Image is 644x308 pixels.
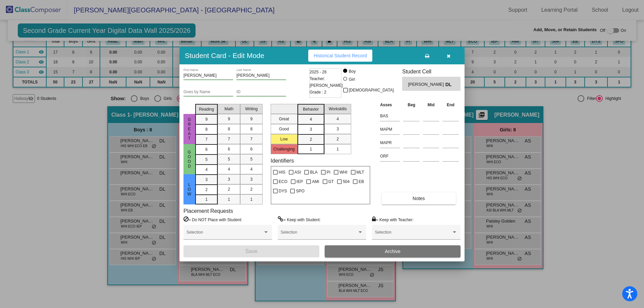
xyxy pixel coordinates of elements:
[278,216,321,223] label: = Keep with Student:
[378,101,401,109] th: Asses
[279,187,287,195] span: DYS
[380,111,400,121] input: assessment
[205,157,208,163] span: 5
[312,178,319,186] span: AMI
[408,81,445,88] span: [PERSON_NAME]
[349,86,394,94] span: [DEMOGRAPHIC_DATA]
[228,166,230,172] span: 4
[382,192,455,204] button: Notes
[186,182,193,196] span: Low
[228,196,230,202] span: 1
[441,101,461,109] th: End
[336,146,339,152] span: 1
[325,245,461,257] button: Archive
[250,156,253,162] span: 5
[357,168,364,176] span: MLT
[205,187,208,193] span: 2
[199,106,214,112] span: Reading
[245,106,258,112] span: Writing
[205,126,208,132] span: 8
[310,136,312,142] span: 2
[250,186,253,192] span: 2
[279,168,285,176] span: HIS
[228,116,230,122] span: 9
[445,81,455,88] span: DL
[401,101,421,109] th: Beg
[359,178,364,186] span: EB
[186,150,193,169] span: Good
[279,178,287,186] span: ECO
[228,136,230,142] span: 7
[228,146,230,152] span: 6
[348,68,356,74] div: Boy
[205,177,208,183] span: 3
[343,178,350,186] span: 504
[185,51,264,60] h3: Student Card - Edit Mode
[372,216,414,223] label: = Keep with Teacher:
[380,138,400,148] input: assessment
[310,168,318,176] span: BLA
[228,126,230,132] span: 8
[250,176,253,182] span: 3
[310,89,326,96] span: Grade : 2
[228,156,230,162] span: 5
[250,126,253,132] span: 8
[329,106,347,112] span: Workskills
[250,196,253,202] span: 1
[205,136,208,142] span: 7
[183,245,319,257] button: Save
[296,187,304,195] span: SPO
[336,116,339,122] span: 4
[183,208,233,214] label: Placement Requests
[303,106,319,112] span: Behavior
[402,68,461,75] h3: Student Cell
[421,101,441,109] th: Mid
[205,167,208,173] span: 4
[310,69,327,75] span: 2025 - 26
[294,168,301,176] span: ASI
[228,176,230,182] span: 3
[250,116,253,122] span: 9
[310,75,343,89] span: Teacher: [PERSON_NAME]
[228,186,230,192] span: 2
[183,90,233,95] input: goes by name
[245,248,257,254] span: Save
[336,136,339,142] span: 2
[385,249,400,254] span: Archive
[380,151,400,161] input: assessment
[413,196,425,201] span: Notes
[339,168,347,176] span: WHI
[310,126,312,132] span: 3
[250,166,253,172] span: 4
[205,146,208,152] span: 6
[224,106,233,112] span: Math
[271,158,294,164] label: Identifiers
[186,117,193,141] span: Great
[308,50,372,62] button: Historical Student Record
[380,124,400,134] input: assessment
[310,116,312,122] span: 4
[205,116,208,122] span: 9
[297,178,303,186] span: IEP
[205,196,208,202] span: 1
[327,168,330,176] span: PI
[328,178,334,186] span: GT
[336,126,339,132] span: 3
[183,216,242,223] label: = Do NOT Place with Student:
[250,146,253,152] span: 6
[314,53,367,58] span: Historical Student Record
[310,146,312,152] span: 1
[348,76,355,82] div: Girl
[250,136,253,142] span: 7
